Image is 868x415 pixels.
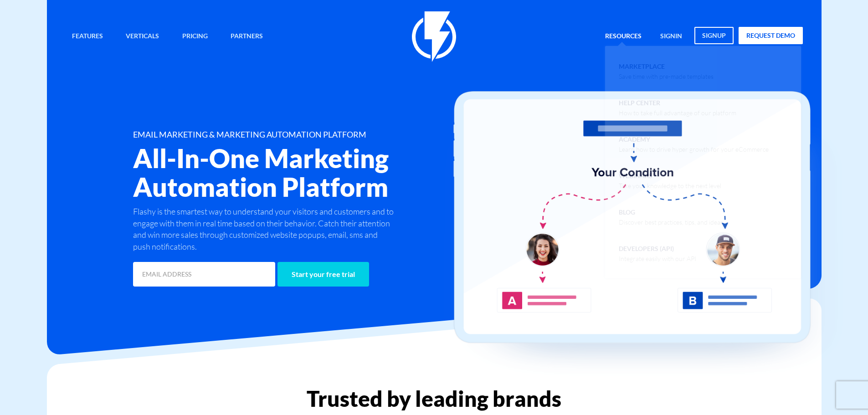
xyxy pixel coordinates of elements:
a: Developers (API)Integrate easily with our API [612,235,794,272]
h2: All-In-One Marketing Automation Platform [133,144,488,201]
h2: Trusted by leading brands [47,387,822,410]
a: request demo [739,27,803,44]
p: Discover best practices, tips, and ideas [619,218,723,227]
a: Partners [224,27,270,46]
h1: EMAIL MARKETING & MARKETING AUTOMATION PLATFORM [133,130,488,139]
p: Flashy is the smartest way to understand your visitors and customers and to engage with them in r... [133,206,396,253]
a: Pricing [175,27,215,46]
input: Start your free trial [277,262,369,287]
a: Verticals [119,27,166,46]
a: Help CenterHow to take full advantage of our platform [612,89,794,126]
a: Features [65,27,110,46]
a: WebinarsTake your knowledge to the next level [612,162,794,199]
a: BlogDiscover best practices, tips, and ideas [612,199,794,235]
span: Help Center [619,96,736,118]
a: AcademyLearn how to drive hyper growth for your eCommerce [612,126,794,162]
p: Integrate easily with our API [619,254,696,263]
a: signup [694,27,734,44]
p: How to take full advantage of our platform [619,108,736,118]
a: MarketplaceSave time with pre-made templates [612,53,794,89]
span: Academy [619,133,769,154]
p: Save time with pre-made templates [619,72,714,81]
p: Learn how to drive hyper growth for your eCommerce [619,145,769,154]
p: Take your knowledge to the next level [619,181,721,190]
input: EMAIL ADDRESS [133,262,275,287]
span: Blog [619,205,723,227]
span: Developers (API) [619,242,696,263]
span: Marketplace [619,60,714,81]
a: Resources [598,27,648,46]
a: signin [653,27,689,46]
span: Webinars [619,169,721,190]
